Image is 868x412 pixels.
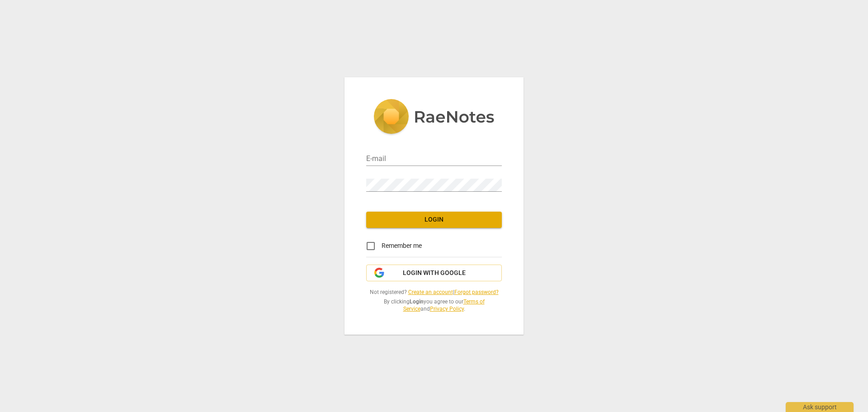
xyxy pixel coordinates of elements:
[786,402,854,412] div: Ask support
[403,269,466,278] span: Login with Google
[366,265,502,282] button: Login with Google
[373,99,495,136] img: 5ac2273c67554f335776073100b6d88f.svg
[366,212,502,228] button: Login
[366,289,502,296] span: Not registered? |
[408,289,453,295] a: Create an account
[410,298,424,305] b: Login
[430,306,464,312] a: Privacy Policy
[454,289,499,295] a: Forgot password?
[403,298,485,313] a: Terms of Service
[366,298,502,313] span: By clicking you agree to our and .
[382,241,422,251] span: Remember me
[373,215,495,224] span: Login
